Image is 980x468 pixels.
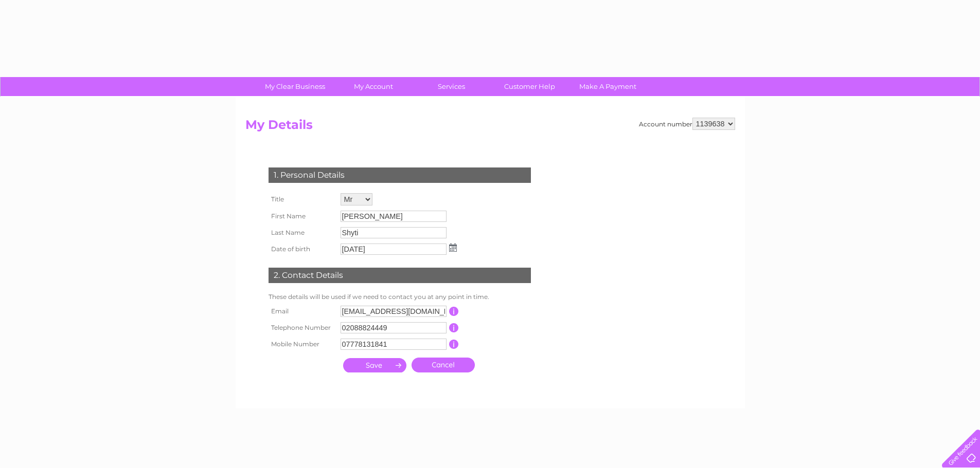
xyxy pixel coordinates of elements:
th: Date of birth [266,241,338,257]
th: Telephone Number [266,320,338,336]
a: My Account [331,77,416,96]
a: Cancel [412,358,475,372]
div: 2. Contact Details [269,268,531,283]
input: Information [449,307,459,316]
a: Make A Payment [565,77,650,96]
th: Last Name [266,224,338,241]
th: Email [266,303,338,320]
td: These details will be used if we need to contact you at any point in time. [266,291,533,303]
th: First Name [266,208,338,224]
img: ... [449,244,457,252]
h2: My Details [245,118,735,137]
a: Services [409,77,494,96]
a: Customer Help [487,77,572,96]
input: Information [449,340,459,349]
div: Account number [639,118,735,130]
div: 1. Personal Details [269,167,531,183]
th: Mobile Number [266,336,338,352]
input: Submit [343,358,406,372]
a: My Clear Business [253,77,337,96]
input: Information [449,323,459,332]
th: Title [266,191,338,208]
